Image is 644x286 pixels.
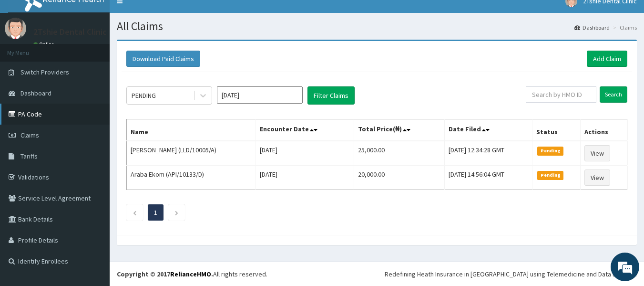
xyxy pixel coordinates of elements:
[5,18,26,39] img: User Image
[445,119,532,141] th: Date Filed
[537,171,563,180] span: Pending
[33,28,107,36] p: 2Tshie Dental Clinic
[584,169,610,186] a: View
[581,119,627,141] th: Actions
[132,91,156,100] div: PENDING
[133,208,137,217] a: Previous page
[385,269,637,279] div: Redefining Heath Insurance in [GEOGRAPHIC_DATA] using Telemedicine and Data Science!
[526,86,596,103] input: Search by HMO ID
[154,208,157,217] a: Page 1 is your current page
[33,41,56,48] a: Online
[256,119,354,141] th: Encounter Date
[156,5,179,28] div: Minimize live chat window
[587,51,627,67] a: Add Claim
[532,119,581,141] th: Status
[354,119,445,141] th: Total Price(₦)
[20,152,38,160] span: Tariffs
[256,141,354,166] td: [DATE]
[354,166,445,190] td: 20,000.00
[611,23,637,32] li: Claims
[127,119,256,141] th: Name
[354,141,445,166] td: 25,000.00
[110,262,644,286] footer: All rights reserved.
[117,270,213,278] strong: Copyright © 2017 .
[174,208,179,217] a: Next page
[20,68,69,76] span: Switch Providers
[584,145,610,161] a: View
[55,84,132,180] span: We're online!
[307,86,355,105] button: Filter Claims
[20,89,51,97] span: Dashboard
[600,86,627,103] input: Search
[5,187,182,221] textarea: Type your message and hit 'Enter'
[117,20,637,32] h1: All Claims
[537,147,563,155] span: Pending
[445,141,532,166] td: [DATE] 12:34:28 GMT
[20,131,39,139] span: Claims
[127,166,256,190] td: Araba Ekom (API/10133/D)
[126,51,200,67] button: Download Paid Claims
[445,166,532,190] td: [DATE] 14:56:04 GMT
[574,23,610,32] a: Dashboard
[170,270,211,278] a: RelianceHMO
[217,86,303,104] input: Select Month and Year
[50,53,160,66] div: Chat with us now
[18,48,39,72] img: d_794563401_company_1708531726252_794563401
[127,141,256,166] td: [PERSON_NAME] (LLD/10005/A)
[256,166,354,190] td: [DATE]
